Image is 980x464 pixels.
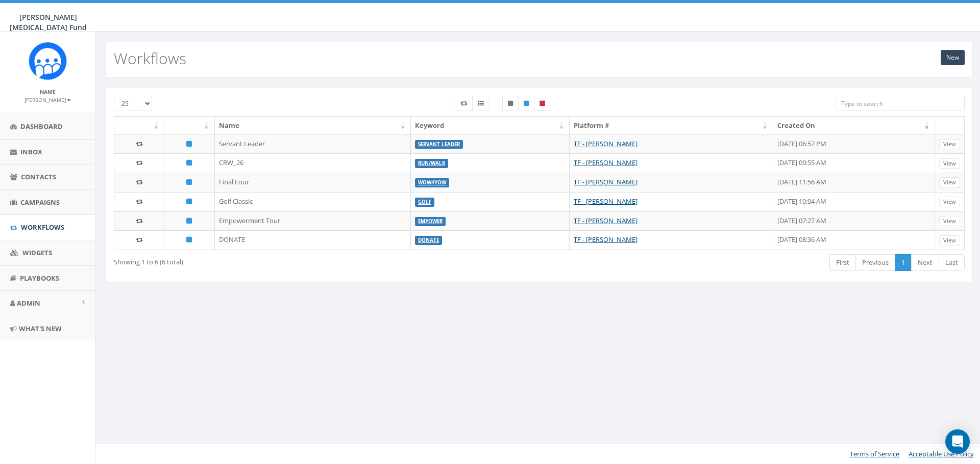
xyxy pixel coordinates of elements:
td: [DATE] 11:56 AM [773,173,935,192]
a: TF - [PERSON_NAME] [574,197,638,206]
td: Empowerment Tour [215,211,411,231]
span: [PERSON_NAME] [MEDICAL_DATA] Fund [10,12,87,32]
span: Widgets [22,248,52,257]
i: Published [186,236,192,243]
a: DONATE [418,237,439,243]
a: Last [939,254,965,271]
input: Type to search [836,96,965,111]
span: Admin [17,298,40,308]
a: Wow4Yow [418,179,446,186]
label: Workflow [455,96,473,111]
h2: Workflows [114,50,186,67]
a: [PERSON_NAME] [24,95,71,104]
a: 1 [895,254,912,271]
th: : activate to sort column ascending [164,117,214,134]
a: Terms of Service [850,449,899,458]
span: Inbox [20,147,42,156]
a: Servant Leader [418,141,460,148]
td: [DATE] 09:55 AM [773,153,935,173]
span: Campaigns [20,198,60,207]
td: Golf Classic [215,192,411,211]
a: View [939,158,960,169]
a: Previous [855,254,895,271]
label: Archived [534,96,551,111]
a: View [939,235,960,246]
span: Dashboard [20,122,63,131]
a: Golf [418,199,431,205]
a: TF - [PERSON_NAME] [574,139,638,148]
a: New [941,50,965,65]
td: [DATE] 10:04 AM [773,192,935,211]
i: Published [186,198,192,205]
a: View [939,216,960,227]
label: Unpublished [502,96,519,111]
a: TF - [PERSON_NAME] [574,216,638,225]
i: Published [186,141,192,147]
td: CRW_26 [215,153,411,173]
td: [DATE] 07:27 AM [773,211,935,231]
td: [DATE] 08:36 AM [773,230,935,250]
td: DONATE [215,230,411,250]
span: What's New [19,324,62,333]
th: Keyword: activate to sort column ascending [411,117,570,134]
span: Playbooks [20,274,59,283]
i: Published [186,159,192,166]
th: Name: activate to sort column ascending [215,117,411,134]
a: Acceptable Use Policy [909,449,974,458]
small: [PERSON_NAME] [24,96,71,103]
a: RUN/WALK [418,160,445,167]
a: View [939,177,960,188]
a: Next [911,254,939,271]
div: Open Intercom Messenger [945,429,970,454]
small: Name [40,88,56,95]
th: Platform #: activate to sort column ascending [570,117,773,134]
label: Menu [472,96,489,111]
th: Created On: activate to sort column ascending [773,117,935,134]
a: View [939,197,960,207]
a: View [939,139,960,150]
span: Contacts [21,172,56,181]
div: Showing 1 to 6 (6 total) [114,253,459,267]
a: TF - [PERSON_NAME] [574,235,638,244]
a: TF - [PERSON_NAME] [574,158,638,167]
i: Published [186,179,192,185]
i: Published [186,217,192,224]
a: First [829,254,856,271]
span: Workflows [21,223,64,232]
img: Rally_Corp_Logo_1.png [29,42,67,80]
td: Final Four [215,173,411,192]
a: EMPOWER [418,218,443,225]
td: [DATE] 06:57 PM [773,134,935,154]
th: : activate to sort column ascending [114,117,164,134]
a: TF - [PERSON_NAME] [574,177,638,186]
label: Published [518,96,534,111]
td: Servant Leader [215,134,411,154]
